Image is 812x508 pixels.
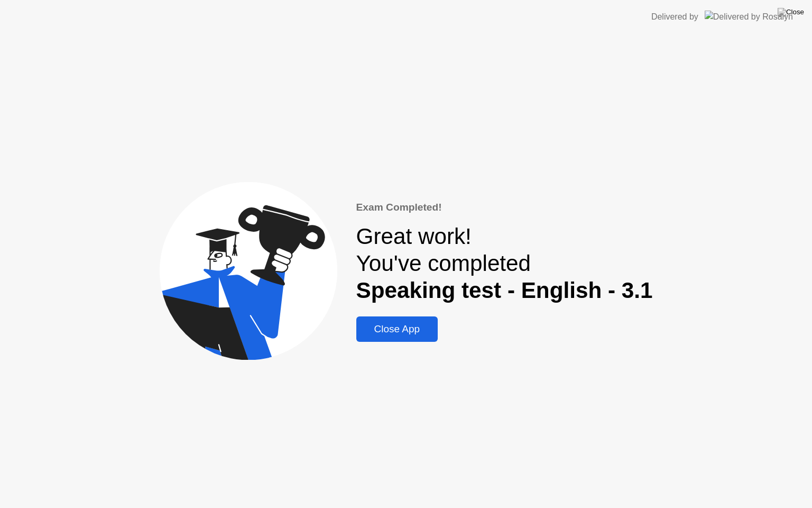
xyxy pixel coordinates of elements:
b: Speaking test - English - 3.1 [356,278,653,303]
div: Exam Completed! [356,200,653,215]
div: Close App [359,323,435,335]
div: Delivered by [651,11,698,23]
button: Close App [356,316,438,342]
img: Delivered by Rosalyn [705,11,793,23]
img: Close [778,8,804,16]
div: Great work! You've completed [356,223,653,304]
